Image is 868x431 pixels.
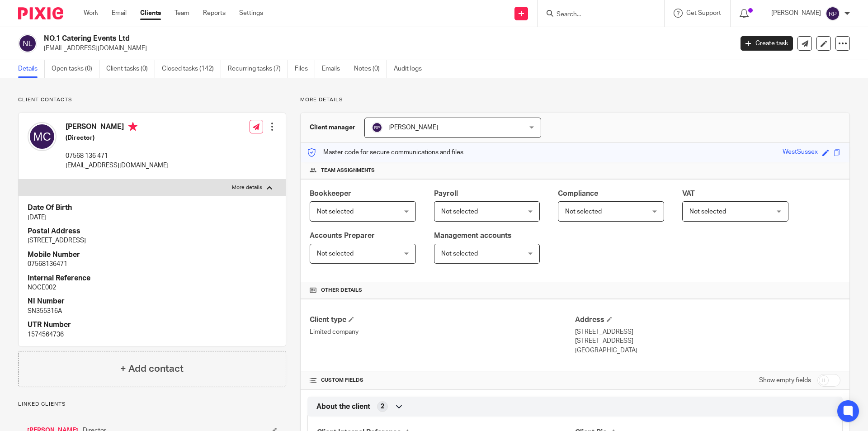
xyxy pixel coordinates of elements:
span: Payroll [434,190,458,197]
p: SN355316A [28,307,277,316]
span: Compliance [558,190,598,197]
a: Settings [239,9,263,18]
div: WestSussex [783,147,818,158]
h4: [PERSON_NAME] [66,122,169,133]
a: Details [18,60,45,78]
img: svg%3E [826,6,840,21]
h5: (Director) [66,133,169,142]
h4: Client type [310,315,575,325]
h4: CUSTOM FIELDS [310,377,575,384]
a: Email [112,9,127,18]
span: Get Support [686,10,721,16]
a: Clients [140,9,161,18]
p: 07568136471 [28,260,277,269]
p: 07568 136 471 [66,152,169,161]
p: More details [300,96,850,104]
p: 1574564736 [28,330,277,339]
span: Not selected [565,208,602,215]
a: Emails [322,60,347,78]
span: Not selected [441,251,478,257]
p: [PERSON_NAME] [771,9,821,18]
a: Files [295,60,315,78]
span: Team assignments [321,167,375,174]
p: [STREET_ADDRESS] [575,336,840,346]
p: Limited company [310,327,575,336]
img: svg%3E [28,122,57,151]
a: Closed tasks (142) [162,60,221,78]
a: Client tasks (0) [106,60,155,78]
h4: Date Of Birth [28,203,277,213]
label: Show empty fields [759,376,811,385]
img: svg%3E [18,34,37,53]
p: [EMAIL_ADDRESS][DOMAIN_NAME] [44,44,727,53]
span: Not selected [317,208,354,215]
h2: NO.1 Catering Events Ltd [44,34,590,43]
span: [PERSON_NAME] [388,124,438,131]
a: Create task [741,36,793,51]
span: Accounts Preparer [310,232,375,239]
span: About the client [316,402,370,412]
h4: Address [575,315,840,325]
span: Bookkeeper [310,190,351,197]
h4: UTR Number [28,320,277,330]
h4: + Add contact [120,362,184,376]
p: [STREET_ADDRESS] [575,327,840,336]
a: Audit logs [394,60,429,78]
p: [STREET_ADDRESS] [28,236,277,245]
p: [EMAIL_ADDRESS][DOMAIN_NAME] [66,161,169,170]
span: Not selected [689,208,726,215]
a: Recurring tasks (7) [228,60,288,78]
p: Client contacts [18,96,286,104]
span: Management accounts [434,232,512,239]
a: Work [84,9,98,18]
a: Reports [203,9,226,18]
img: Pixie [18,7,63,19]
h4: Mobile Number [28,250,277,260]
span: VAT [682,190,695,197]
h4: NI Number [28,297,277,306]
p: [DATE] [28,213,277,222]
a: Open tasks (0) [52,60,99,78]
img: svg%3E [372,122,382,133]
span: Other details [321,287,362,294]
span: 2 [381,402,384,411]
i: Primary [128,122,137,131]
p: [GEOGRAPHIC_DATA] [575,346,840,355]
p: More details [232,184,262,191]
h3: Client manager [310,123,355,132]
span: Not selected [317,251,354,257]
h4: Internal Reference [28,274,277,283]
span: Not selected [441,208,478,215]
p: NOCE002 [28,283,277,292]
a: Notes (0) [354,60,387,78]
a: Team [175,9,189,18]
p: Linked clients [18,401,286,408]
input: Search [556,11,637,19]
h4: Postal Address [28,227,277,236]
p: Master code for secure communications and files [307,148,463,157]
